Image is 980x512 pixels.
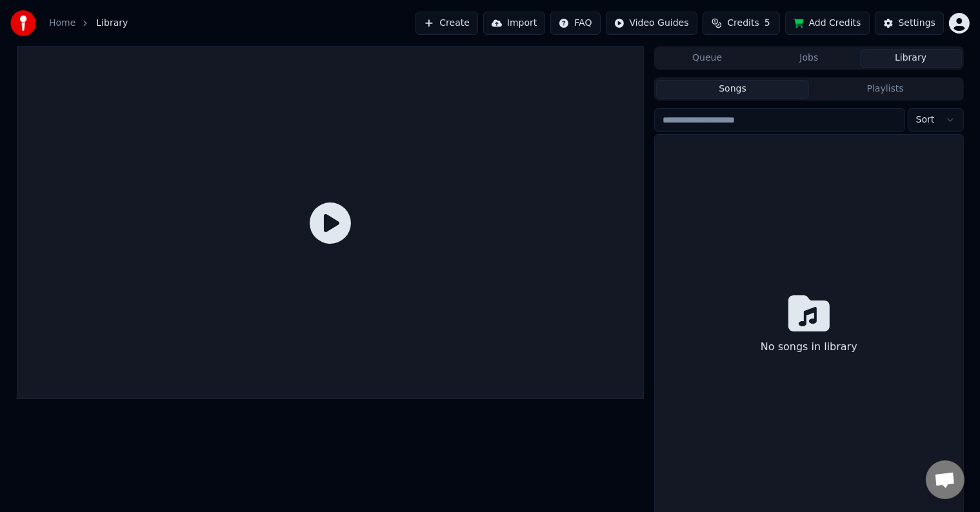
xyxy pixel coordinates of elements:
[483,12,545,35] button: Import
[727,17,759,30] span: Credits
[785,12,870,35] button: Add Credits
[758,49,860,68] button: Jobs
[550,12,600,35] button: FAQ
[606,12,697,35] button: Video Guides
[703,12,780,35] button: Credits5
[49,17,75,30] a: Home
[10,10,36,36] img: youka
[415,12,478,35] button: Create
[755,334,863,360] div: No songs in library
[875,12,944,35] button: Settings
[656,49,758,68] button: Queue
[96,17,128,30] span: Library
[916,113,935,126] span: Sort
[49,17,128,30] nav: breadcrumb
[765,17,770,30] span: 5
[809,80,962,99] button: Playlists
[899,17,935,30] div: Settings
[926,460,965,499] div: Mở cuộc trò chuyện
[656,80,809,99] button: Songs
[860,49,962,68] button: Library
